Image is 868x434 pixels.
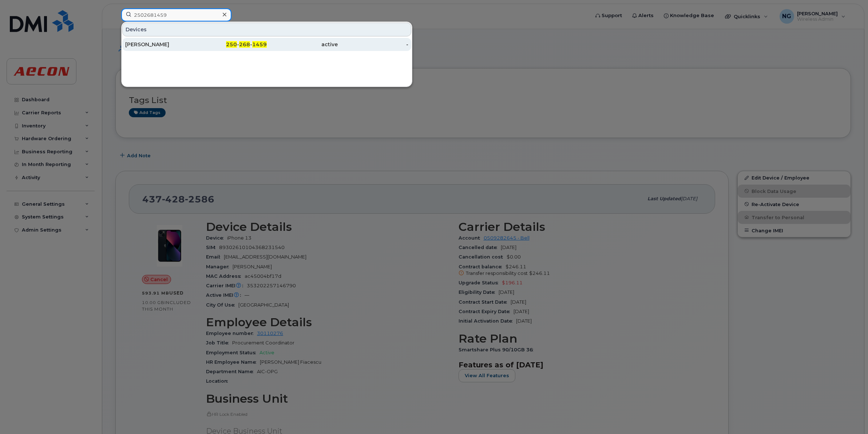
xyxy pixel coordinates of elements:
div: [PERSON_NAME] [125,41,196,48]
span: 1459 [252,41,267,48]
div: Devices [122,23,411,36]
div: active [267,41,338,48]
span: 250 [226,41,237,48]
div: - - [196,41,267,48]
div: - [338,41,409,48]
span: 268 [239,41,250,48]
a: [PERSON_NAME]250-268-1459active- [122,38,411,51]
